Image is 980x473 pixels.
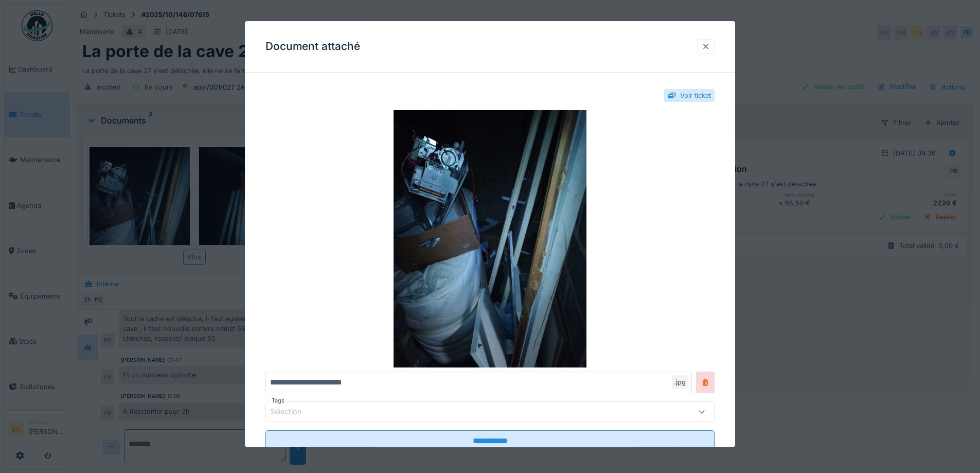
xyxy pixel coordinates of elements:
[265,40,360,53] h3: Document attaché
[680,91,711,100] div: Voir ticket
[270,407,316,418] div: Sélection
[265,111,715,368] img: b9653698-e1d0-414c-9565-be4e83896975-IMG_20251002_094357_324.jpg
[672,376,688,390] div: .jpg
[270,397,287,406] label: Tags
